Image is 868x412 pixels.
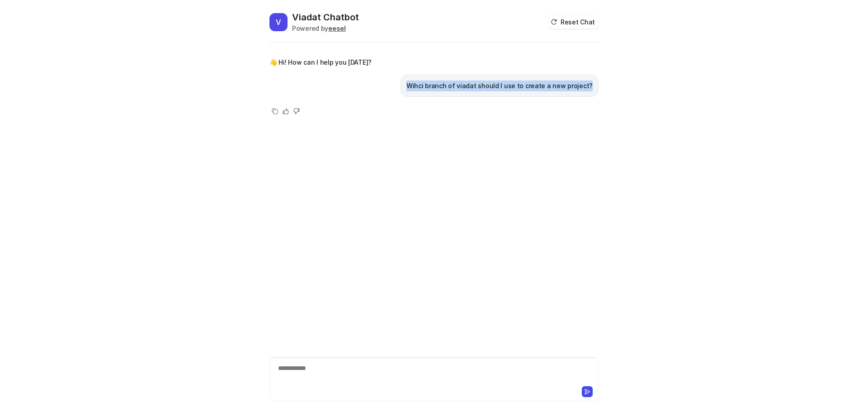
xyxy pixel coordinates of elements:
b: eesel [328,24,346,32]
p: Wihci branch of viadat should I use to create a new project? [406,81,593,91]
h2: Viadat Chatbot [292,11,359,24]
span: V [269,13,288,31]
button: Reset Chat [548,15,599,28]
p: 👋 Hi! How can I help you [DATE]? [269,57,372,68]
div: Powered by [292,24,359,33]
